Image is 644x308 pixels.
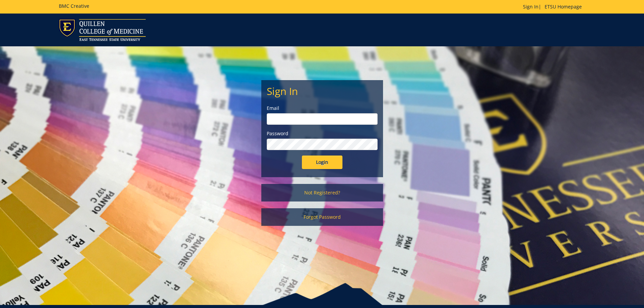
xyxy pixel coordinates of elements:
h5: BMC Creative [59,3,89,8]
a: Sign In [523,3,539,10]
img: ETSU logo [59,19,146,41]
a: ETSU Homepage [541,3,585,10]
a: Forgot Password [261,208,383,226]
label: Email [267,105,378,112]
a: Not Registered? [261,184,383,202]
label: Password [267,130,378,137]
p: | [523,3,585,10]
input: Login [302,156,342,169]
h2: Sign In [267,86,378,97]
